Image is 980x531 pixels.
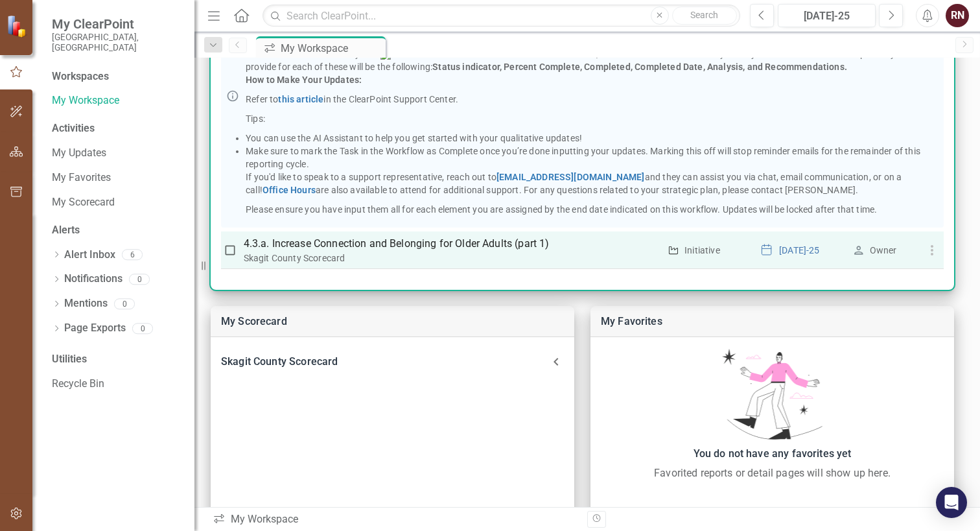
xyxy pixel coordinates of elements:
p: Tips: [246,112,939,125]
div: [DATE]-25 [779,244,819,257]
a: Mentions [64,296,108,311]
a: My Updates [52,146,181,161]
div: Owner [870,244,897,257]
strong: Status indicator, Percent Complete, Completed, Completed Date, Analysis, and Recommendations. [432,62,847,72]
div: Activities [52,121,181,136]
div: 0 [114,298,135,309]
button: RN [946,4,969,27]
div: Alerts [52,223,181,238]
li: You can use the AI Assistant to help you get started with your qualitative updates! [246,132,939,145]
div: 0 [132,323,153,334]
div: Utilities [52,352,181,367]
div: Open Intercom Messenger [936,487,967,518]
div: Workspaces [52,69,109,84]
div: Skagit County Scorecard [221,353,548,371]
a: Page Exports [64,321,126,336]
button: Search [672,6,737,25]
span: Search [690,10,718,20]
div: [DATE]-25 [782,8,871,24]
div: Skagit County Scorecard [244,252,660,265]
p: 4.3.a. Increase Connection and Belonging for Older Adults (part 1) [244,236,660,252]
p: If you'd like to speak to a support representative, reach out to and they can assist you via chat... [246,171,939,196]
div: You do not have any favorites yet [597,445,948,463]
a: Office Hours [262,185,316,195]
a: My Favorites [601,315,662,327]
strong: task/list [316,49,351,59]
li: Make sure to mark the Task in the Workflow as Complete once you’re done inputting your updates. M... [246,145,939,171]
img: ClearPoint Strategy [6,15,29,38]
div: Favorited reports or detail pages will show up here. [597,466,948,481]
a: My Favorites [52,171,181,185]
a: Recycle Bin [52,377,181,392]
div: My Workspace [213,512,577,527]
a: My Workspace [52,93,181,108]
div: 6 [122,250,143,261]
p: Please ensure you have input them all for each element you are assigned by the end date indicated... [246,203,939,216]
p: Refer to in the ClearPoint Support Center. [246,93,939,106]
small: [GEOGRAPHIC_DATA], [GEOGRAPHIC_DATA] [52,32,181,53]
a: [EMAIL_ADDRESS][DOMAIN_NAME] [496,172,645,182]
a: Notifications [64,272,122,287]
span: My ClearPoint [52,16,181,32]
a: this article [278,94,323,104]
input: Search ClearPoint... [262,5,740,27]
a: Alert Inbox [64,248,115,263]
a: My Scorecard [221,315,287,327]
div: Initiative [684,244,720,257]
div: Skagit County Scorecard [211,348,574,376]
strong: How to Make Your Updates: [246,75,362,85]
a: My Scorecard [52,195,181,210]
div: 0 [129,274,150,285]
button: [DATE]-25 [778,4,876,27]
div: My Workspace [281,40,382,56]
